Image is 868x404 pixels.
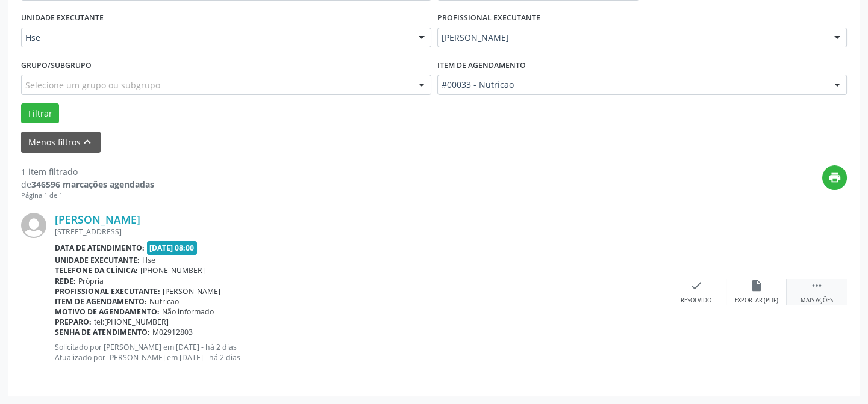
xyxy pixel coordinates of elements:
label: UNIDADE EXECUTANTE [21,9,104,28]
b: Senha de atendimento: [55,327,150,337]
strong: 346596 marcações agendadas [31,179,154,190]
b: Preparo: [55,317,92,327]
span: M02912803 [152,327,193,337]
span: [PERSON_NAME] [163,286,220,296]
img: img [21,213,46,238]
button: Menos filtroskeyboard_arrow_up [21,132,101,153]
span: Selecione um grupo ou subgrupo [25,79,160,91]
i:  [810,279,823,292]
div: de [21,178,154,191]
i: insert_drive_file [750,279,763,292]
i: check [690,279,703,292]
p: Solicitado por [PERSON_NAME] em [DATE] - há 2 dias Atualizado por [PERSON_NAME] em [DATE] - há 2 ... [55,342,666,363]
div: Resolvido [681,296,711,305]
span: #00033 - Nutricao [442,79,823,91]
b: Data de atendimento: [55,243,145,253]
label: Item de agendamento [437,56,526,75]
span: [PERSON_NAME] [442,32,823,44]
label: Grupo/Subgrupo [21,56,92,75]
span: Hse [142,255,155,265]
div: 1 item filtrado [21,165,154,178]
div: [STREET_ADDRESS] [55,227,666,237]
span: Própria [78,276,104,286]
b: Unidade executante: [55,255,140,265]
button: Filtrar [21,103,59,124]
span: [DATE] 08:00 [147,241,198,255]
b: Profissional executante: [55,286,160,296]
button: print [822,165,847,190]
i: print [828,171,841,184]
b: Rede: [55,276,76,286]
b: Item de agendamento: [55,296,147,307]
i: keyboard_arrow_up [81,135,94,148]
div: Página 1 de 1 [21,191,154,201]
span: Não informado [162,307,214,317]
b: Motivo de agendamento: [55,307,160,317]
span: [PHONE_NUMBER] [140,265,205,275]
a: [PERSON_NAME] [55,213,140,226]
label: PROFISSIONAL EXECUTANTE [437,9,540,28]
b: Telefone da clínica: [55,265,138,275]
div: Mais ações [801,296,833,305]
span: Nutricao [149,296,179,307]
span: tel:[PHONE_NUMBER] [94,317,169,327]
div: Exportar (PDF) [735,296,778,305]
span: Hse [25,32,407,44]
